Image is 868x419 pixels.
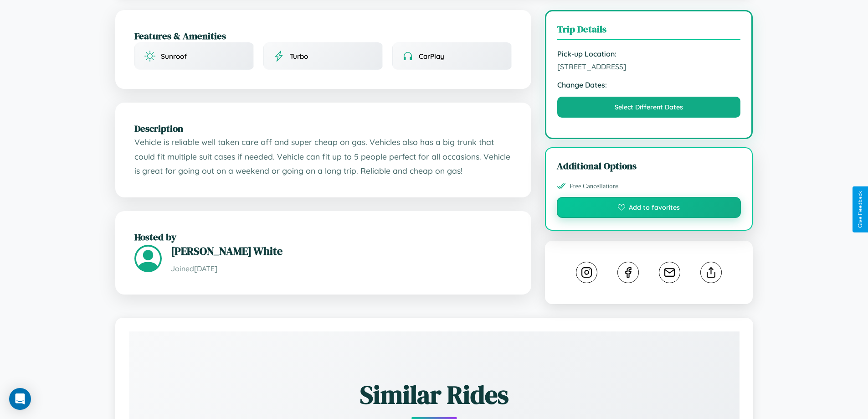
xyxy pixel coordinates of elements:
div: Give Feedback [857,191,863,228]
span: Turbo [290,52,308,61]
strong: Change Dates: [557,80,741,89]
h2: Similar Rides [161,377,708,412]
span: Sunroof [161,52,187,61]
h3: [PERSON_NAME] White [171,243,512,259]
span: [STREET_ADDRESS] [557,62,741,71]
h2: Description [134,122,512,135]
p: Joined [DATE] [171,262,512,275]
h2: Hosted by [134,230,512,243]
h3: Trip Details [557,22,741,40]
span: CarPlay [419,52,444,61]
strong: Pick-up Location: [557,49,741,58]
h3: Additional Options [557,159,741,172]
p: Vehicle is reliable well taken care off and super cheap on gas. Vehicles also has a big trunk tha... [134,135,512,178]
span: Free Cancellations [570,182,619,190]
button: Select Different Dates [557,97,741,118]
button: Add to favorites [557,197,741,218]
h2: Features & Amenities [134,29,512,42]
div: Open Intercom Messenger [9,388,31,410]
